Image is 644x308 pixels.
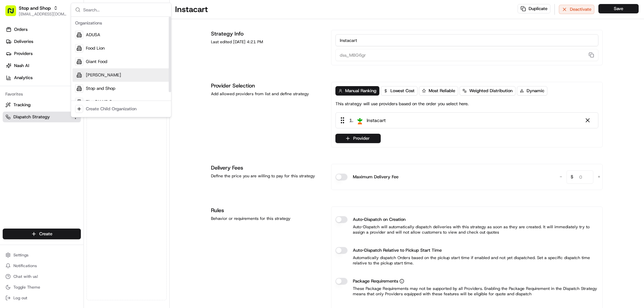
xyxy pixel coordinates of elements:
input: Clear [17,43,111,50]
button: Most Reliable [419,86,458,96]
a: Powered byPylon [47,113,81,119]
span: Deliveries [14,39,33,45]
label: Auto-Dispatch on Creation [353,216,406,223]
span: Settings [13,252,29,258]
div: Favorites [3,89,81,100]
a: Tracking [5,102,70,108]
div: 1. Instacart [335,112,598,128]
a: Orders [3,24,84,35]
a: Providers [3,48,84,59]
h1: Provider Selection [211,82,323,90]
h1: Rules [211,206,323,214]
h1: Delivery Fees [211,164,323,172]
span: Toggle Theme [13,285,40,290]
span: Analytics [14,75,33,81]
span: Most Reliable [429,88,455,94]
button: Start new chat [114,66,122,74]
span: Stop and Shop [86,85,115,91]
label: Maximum Delivery Fee [353,174,398,180]
span: Dispatch Strategy [13,114,50,120]
span: Create [39,231,52,237]
span: Notifications [13,263,37,268]
button: Dynamic [517,86,547,96]
img: Nash [7,7,20,20]
a: Nash AI [3,60,84,71]
button: [EMAIL_ADDRESS][DOMAIN_NAME] [19,11,67,17]
a: Analytics [3,72,84,83]
span: Giant Food [86,59,107,65]
a: Deliveries [3,36,84,47]
a: 📗Knowledge Base [4,95,54,107]
button: Dispatch Strategy [3,112,81,122]
div: Define the price you are willing to pay for this strategy [211,173,323,179]
span: ADUSA [86,32,100,38]
div: 💻 [57,98,62,103]
button: Provider [335,134,381,143]
span: Providers [14,51,33,57]
button: Create [3,229,81,239]
span: Chat with us! [13,274,38,279]
div: Create Child Organization [86,106,137,112]
span: Package Requirements [353,278,398,285]
span: Orders [14,26,28,33]
span: The GIANT Company [86,99,128,105]
p: Auto-Dispatch will automatically dispatch deliveries with this strategy as soon as they are creat... [335,224,598,235]
p: This strategy will use providers based on the order you select here. [335,101,469,107]
div: Organizations [72,18,170,28]
span: API Documentation [63,97,108,104]
button: Chat with us! [3,272,81,281]
label: Auto-Dispatch Relative to Pickup Start Time [353,247,442,254]
button: Deactivate [559,5,594,14]
button: Lowest Cost [381,86,418,96]
span: Food Lion [86,45,105,51]
button: Notifications [3,261,81,270]
span: Instacart [367,117,386,124]
span: Manual Ranking [345,88,376,94]
div: Add allowed providers from list and define strategy [211,91,323,97]
img: profile_instacart_ahold_partner.png [356,116,364,124]
span: Nash AI [14,63,29,69]
button: Duplicate [518,4,550,13]
span: $ [568,171,576,185]
span: Dynamic [527,88,544,94]
div: We're available if you need us! [23,71,85,76]
div: 📗 [7,98,12,103]
span: [PERSON_NAME] [86,72,121,78]
p: These Package Requirements may not be supported by all Providers. Enabling the Package Requiremen... [335,286,598,297]
h1: Instacart [175,4,208,15]
button: Stop and Shop [19,5,51,11]
button: Manual Ranking [335,86,379,96]
span: Log out [13,295,27,301]
a: Dispatch Strategy [5,114,70,120]
img: 1736555255976-a54dd68f-1ca7-489b-9aae-adbdc363a1c4 [7,64,19,76]
button: Stop and Shop[EMAIL_ADDRESS][DOMAIN_NAME] [3,3,69,19]
span: Lowest Cost [390,88,415,94]
button: Package Requirements [399,279,404,284]
div: Start new chat [23,64,110,71]
h1: Strategy Info [211,30,323,38]
button: Save [598,4,639,13]
button: Toggle Theme [3,283,81,292]
div: Last edited [DATE] 4:21 PM [211,39,323,45]
button: Weighted Distribution [460,86,516,96]
div: Behavior or requirements for this strategy [211,216,323,221]
a: 💻API Documentation [54,95,110,107]
button: Tracking [3,100,81,110]
span: Tracking [13,102,31,108]
div: Suggestions [71,17,171,117]
div: 1 . [338,117,386,124]
span: Pylon [67,114,81,119]
button: Settings [3,250,81,260]
button: Log out [3,293,81,303]
span: Weighted Distribution [469,88,513,94]
p: Welcome 👋 [7,27,122,38]
p: Automatically dispatch Orders based on the pickup start time if enabled and not yet dispatched. S... [335,255,598,266]
input: Search... [83,3,167,16]
span: Knowledge Base [13,97,51,104]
